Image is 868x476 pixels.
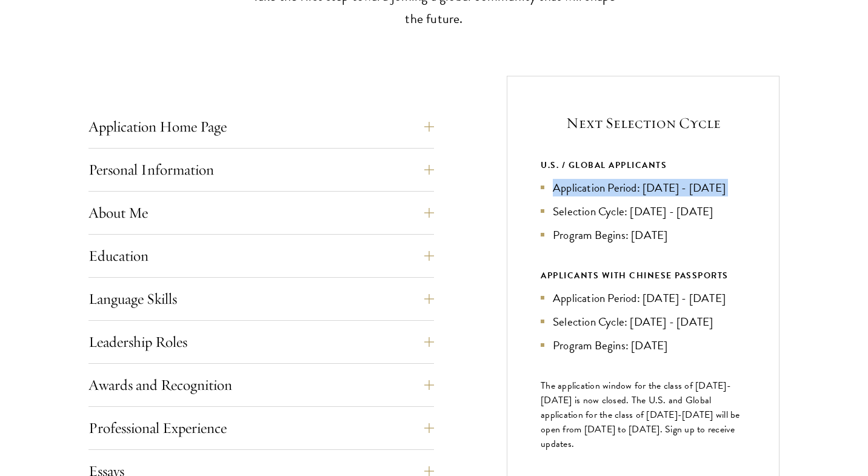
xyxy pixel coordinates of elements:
[541,289,746,307] li: Application Period: [DATE] - [DATE]
[541,179,746,196] li: Application Period: [DATE] - [DATE]
[88,284,434,313] button: Language Skills
[88,241,434,270] button: Education
[541,158,746,173] div: U.S. / GLOBAL APPLICANTS
[88,155,434,184] button: Personal Information
[541,203,746,220] li: Selection Cycle: [DATE] - [DATE]
[88,198,434,227] button: About Me
[541,378,740,451] span: The application window for the class of [DATE]-[DATE] is now closed. The U.S. and Global applicat...
[541,337,746,354] li: Program Begins: [DATE]
[88,327,434,357] button: Leadership Roles
[541,313,746,330] li: Selection Cycle: [DATE] - [DATE]
[541,226,746,244] li: Program Begins: [DATE]
[541,113,746,133] h5: Next Selection Cycle
[88,370,434,400] button: Awards and Recognition
[88,414,434,443] button: Professional Experience
[88,112,434,141] button: Application Home Page
[541,268,746,283] div: APPLICANTS WITH CHINESE PASSPORTS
